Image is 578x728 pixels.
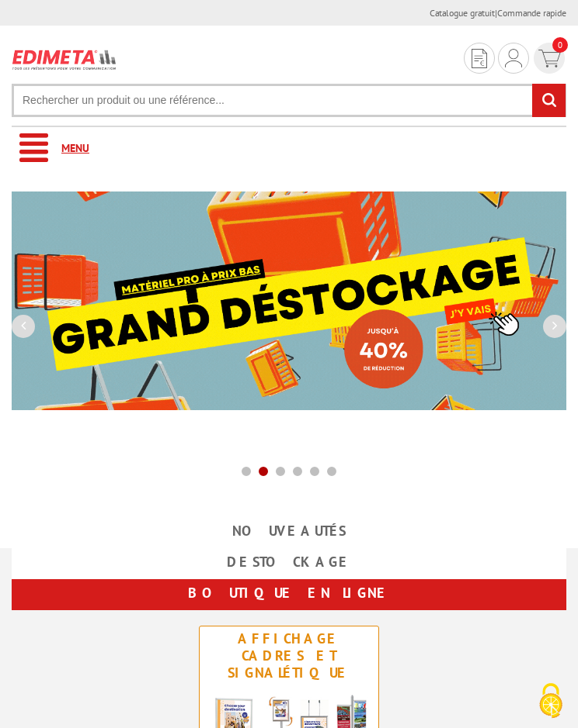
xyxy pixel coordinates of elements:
[12,517,566,545] a: nouveautés
[552,37,568,53] span: 0
[430,6,566,19] div: |
[497,7,566,19] a: Commande rapide
[12,84,566,117] input: Rechercher un produit ou une référence...
[12,579,566,607] a: Boutique en ligne
[12,44,117,74] img: Présentoir, panneau, stand - Edimeta - PLV, affichage, mobilier bureau, entreprise
[505,49,522,67] img: devis rapide
[532,43,566,74] a: devis rapide 0
[12,127,566,170] a: Menu
[538,50,561,67] img: devis rapide
[430,7,495,19] a: Catalogue gratuit
[61,141,89,155] span: Menu
[204,630,374,681] div: Affichage Cadres et Signalétique
[12,548,566,576] a: Destockage
[524,675,578,728] button: Cookies (fenêtre modale)
[532,84,566,117] input: rechercher
[531,681,570,720] img: Cookies (fenêtre modale)
[472,49,487,68] img: devis rapide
